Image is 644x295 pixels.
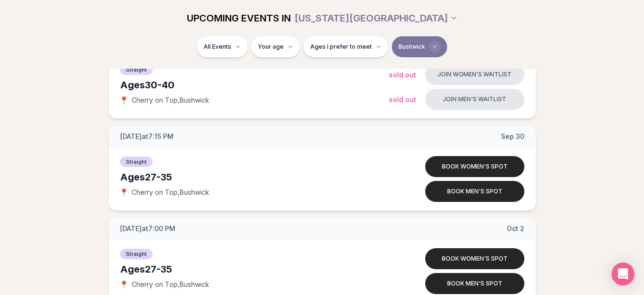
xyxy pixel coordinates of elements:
span: All Events [204,43,231,51]
span: Sold Out [389,95,416,104]
span: Sep 30 [501,132,524,141]
button: Book men's spot [425,181,524,202]
button: Ages I prefer to meet [304,36,388,57]
button: Join women's waitlist [425,64,524,85]
span: 📍 [120,96,128,104]
span: Your age [258,43,284,51]
div: Open Intercom Messenger [612,263,634,285]
span: [DATE] at 7:00 PM [120,224,175,233]
button: Book women's spot [425,248,524,269]
button: Your age [251,36,300,57]
span: 📍 [120,189,128,196]
div: Ages 27-35 [120,263,389,276]
span: Straight [120,157,153,167]
span: Straight [120,64,153,75]
span: Straight [120,249,153,259]
span: [DATE] at 7:15 PM [120,132,174,141]
div: Ages 30-40 [120,78,389,92]
span: Clear borough filter [429,41,440,53]
span: Oct 2 [507,224,524,233]
span: 📍 [120,281,128,288]
button: Book men's spot [425,273,524,294]
span: Ages I prefer to meet [310,43,372,51]
button: All Events [197,36,247,57]
button: BushwickClear borough filter [392,36,447,57]
button: Join men's waitlist [425,89,524,110]
button: [US_STATE][GEOGRAPHIC_DATA] [295,8,458,29]
span: Cherry on Top , Bushwick [132,280,209,289]
span: Cherry on Top , Bushwick [132,188,209,197]
span: UPCOMING EVENTS IN [187,11,291,25]
div: Ages 27-35 [120,170,389,184]
span: Sold Out [389,71,416,79]
span: Bushwick [399,43,425,51]
span: Cherry on Top , Bushwick [132,95,209,105]
button: Book women's spot [425,156,524,177]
